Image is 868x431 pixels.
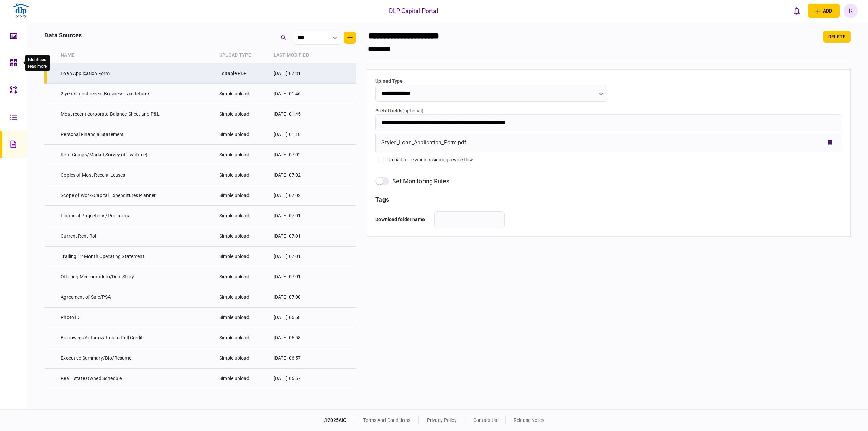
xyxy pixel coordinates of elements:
td: [DATE] 06:57 [270,369,330,389]
a: terms and conditions [363,417,410,423]
img: client company logo [13,2,29,19]
td: Simple upload [216,104,270,124]
td: Real Estate Owned Schedule [57,369,216,389]
td: Simple upload [216,226,270,247]
td: Agreement of Sale/PSA [57,287,216,308]
td: Simple upload [216,145,270,165]
td: [DATE] 01:45 [270,104,330,124]
td: Simple upload [216,389,270,409]
button: read more [28,64,47,69]
th: last modified [270,47,330,63]
td: [DATE] 07:02 [270,185,330,206]
td: Editable PDF [216,63,270,84]
td: [DATE] 07:31 [270,63,330,84]
td: Copies of Most Recent Leases [57,165,216,185]
td: Trailing 12 Month Operating Statement [57,247,216,267]
td: Simple upload [216,84,270,104]
button: G [844,4,858,18]
td: [DATE] 06:57 [270,389,330,409]
input: prefill fields [375,114,842,131]
label: Upload Type [375,78,607,85]
td: [DATE] 01:18 [270,124,330,145]
td: [DATE] 06:57 [270,348,330,369]
td: Scope of Work/Capital Expenditures Planner [57,185,216,206]
td: [DATE] 06:58 [270,308,330,328]
td: [DATE] 07:01 [270,267,330,287]
td: 2 years most recent Business Tax Returns [57,84,216,104]
div: data sources [44,31,82,40]
th: Name [57,47,216,63]
a: release notes [514,417,544,423]
td: Simple upload [216,328,270,348]
input: Upload Type [375,85,607,102]
td: [DATE] 07:02 [270,145,330,165]
div: Identities [28,56,47,63]
td: Simple upload [216,369,270,389]
td: Rent Comps/Market Survey (if available) [57,145,216,165]
th: Upload Type [216,47,270,63]
span: ( optional ) [402,108,423,113]
h3: tags [375,197,842,203]
td: Simple upload [216,185,270,206]
td: Offering Memorandum/Deal Story [57,267,216,287]
td: Simple upload [216,308,270,328]
td: [DATE] 07:00 [270,287,330,308]
td: Current Rent Roll [57,226,216,247]
button: remove file [824,137,836,149]
td: Photo ID [57,308,216,328]
td: Simple upload [216,206,270,226]
td: Loan Application Form [57,63,216,84]
button: delete [823,31,851,43]
div: © 2025 AIO [324,417,355,424]
td: Personal Financial Statement [57,124,216,145]
td: Track Record of Completed Deals [57,389,216,409]
td: [DATE] 07:01 [270,206,330,226]
td: [DATE] 01:46 [270,84,330,104]
td: Executive Summary/Bio/Resume [57,348,216,369]
td: Simple upload [216,165,270,185]
a: contact us [473,417,497,423]
div: Styled_Loan_Application_Form.pdf [381,139,466,147]
td: [DATE] 07:01 [270,247,330,267]
div: Download folder name [375,211,430,228]
td: Most recent corporate Balance Sheet and P&L [57,104,216,124]
td: [DATE] 07:01 [270,226,330,247]
div: DLP Capital Portal [389,6,438,15]
td: Simple upload [216,124,270,145]
div: set monitoring rules [392,177,449,186]
td: Borrower's Authorization to Pull Credit [57,328,216,348]
button: open adding identity options [808,4,840,18]
td: Simple upload [216,247,270,267]
td: Simple upload [216,287,270,308]
td: [DATE] 06:58 [270,328,330,348]
td: Financial Projections/Pro Forma [57,206,216,226]
span: upload a file when assigning a workflow [387,156,473,163]
button: open notifications list [790,4,804,18]
a: privacy policy [427,417,457,423]
td: [DATE] 07:02 [270,165,330,185]
td: Simple upload [216,267,270,287]
td: Simple upload [216,348,270,369]
label: prefill fields [375,107,842,114]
